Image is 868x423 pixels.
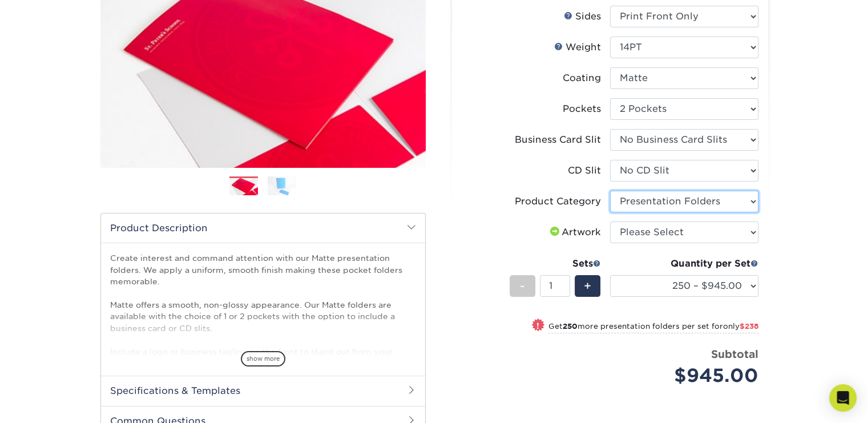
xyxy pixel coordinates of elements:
[610,257,758,271] div: Quantity per Set
[563,102,601,116] div: Pockets
[564,10,601,23] div: Sides
[229,177,258,196] img: Presentation Folders 01
[515,195,601,208] div: Product Category
[101,213,425,243] h2: Product Description
[515,133,601,147] div: Business Card Slit
[101,376,425,405] h2: Specifications & Templates
[268,176,296,195] img: Presentation Folders 02
[241,351,285,366] span: show more
[510,257,601,271] div: Sets
[554,41,601,54] div: Weight
[563,71,601,85] div: Coating
[563,322,578,331] strong: 250
[548,322,758,333] small: Get more presentation folders per set for
[548,225,601,239] div: Artwork
[520,277,525,295] span: -
[568,164,601,178] div: CD Slit
[829,384,857,412] div: Open Intercom Messenger
[723,322,758,331] span: only
[584,277,591,295] span: +
[740,322,758,331] span: $238
[711,348,758,360] strong: Subtotal
[536,320,539,332] span: !
[619,362,758,389] div: $945.00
